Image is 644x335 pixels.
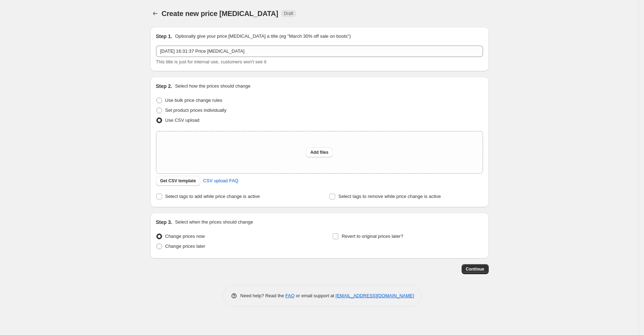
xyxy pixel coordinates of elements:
span: Set product prices individually [165,108,227,113]
h2: Step 3. [156,219,172,226]
span: Change prices later [165,244,206,249]
span: Need help? Read the [240,293,286,298]
h2: Step 1. [156,33,172,40]
span: Create new price [MEDICAL_DATA] [162,10,279,17]
h2: Step 2. [156,83,172,90]
span: Continue [466,266,484,272]
a: FAQ [285,293,295,298]
button: Get CSV template [156,176,201,186]
span: Select tags to add while price change is active [165,194,260,199]
p: Optionally give your price [MEDICAL_DATA] a title (eg "March 30% off sale on boots") [175,33,350,40]
span: Revert to original prices later? [342,234,403,239]
p: Select when the prices should change [175,219,253,226]
span: Change prices now [165,234,205,239]
span: Select tags to remove while price change is active [338,194,441,199]
span: This title is just for internal use, customers won't see it [156,59,266,64]
p: Select how the prices should change [175,83,250,90]
span: CSV upload FAQ [203,177,238,184]
span: Add files [310,150,328,155]
span: Use bulk price change rules [165,98,222,103]
input: 30% off holiday sale [156,46,483,57]
button: Add files [306,147,333,157]
span: or email support at [295,293,336,298]
button: Price change jobs [150,9,160,19]
a: [EMAIL_ADDRESS][DOMAIN_NAME] [336,293,414,298]
span: Draft [284,11,293,16]
span: Get CSV template [160,178,196,184]
span: Use CSV upload [165,117,199,123]
a: CSV upload FAQ [199,175,243,187]
button: Continue [462,264,489,274]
